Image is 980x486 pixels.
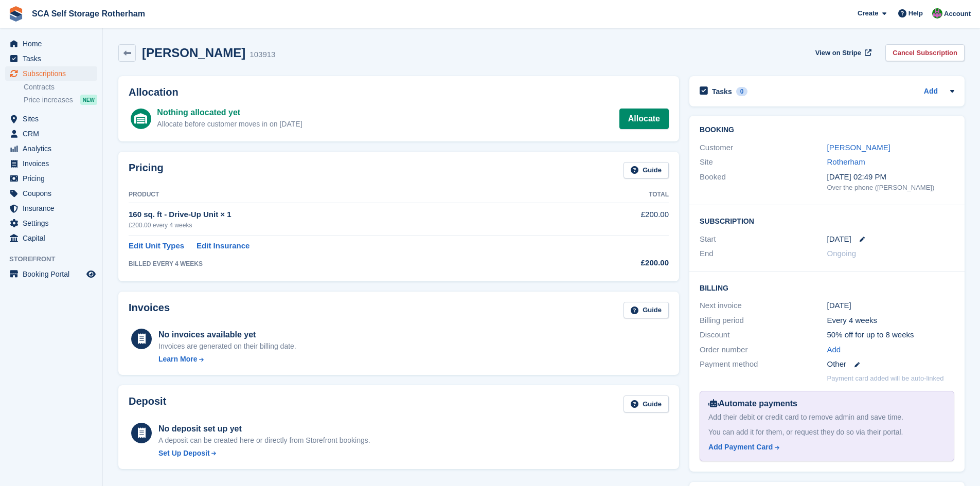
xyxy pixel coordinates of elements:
[197,240,250,252] a: Edit Insurance
[858,8,878,19] span: Create
[157,106,302,119] div: Nothing allocated yet
[158,435,370,446] p: A deposit can be created here or directly from Storefront bookings.
[700,171,827,193] div: Booked
[23,231,84,245] span: Capital
[623,302,669,319] a: Guide
[700,300,827,312] div: Next invoice
[85,268,97,280] a: Preview store
[708,442,941,453] a: Add Payment Card
[158,329,296,341] div: No invoices available yet
[24,82,97,92] a: Contracts
[736,87,748,96] div: 0
[567,257,669,269] div: £200.00
[23,112,84,126] span: Sites
[827,329,954,341] div: 50% off for up to 8 weeks
[5,186,97,201] a: menu
[827,344,841,356] a: Add
[700,358,827,370] div: Payment method
[5,37,97,51] a: menu
[129,209,567,221] div: 160 sq. ft - Drive-Up Unit × 1
[567,187,669,203] th: Total
[700,282,954,293] h2: Billing
[811,44,874,61] a: View on Stripe
[827,373,944,384] p: Payment card added will be auto-linked
[23,186,84,201] span: Coupons
[5,171,97,186] a: menu
[23,37,84,51] span: Home
[23,156,84,171] span: Invoices
[129,259,567,268] div: BILLED EVERY 4 WEEKS
[24,94,97,105] a: Price increases NEW
[827,157,865,166] a: Rotherham
[708,427,946,438] div: You can add it for them, or request they do so via their portal.
[827,233,851,245] time: 2025-09-13 00:00:00 UTC
[708,398,946,410] div: Automate payments
[827,315,954,327] div: Every 4 weeks
[23,171,84,186] span: Pricing
[827,171,954,183] div: [DATE] 02:49 PM
[250,49,275,61] div: 103913
[700,215,954,226] h2: Subscription
[700,142,827,154] div: Customer
[158,448,210,459] div: Set Up Deposit
[700,156,827,168] div: Site
[23,66,84,81] span: Subscriptions
[700,233,827,245] div: Start
[129,240,184,252] a: Edit Unit Types
[129,86,669,98] h2: Allocation
[5,141,97,156] a: menu
[129,395,166,412] h2: Deposit
[129,162,164,179] h2: Pricing
[23,216,84,230] span: Settings
[708,442,773,453] div: Add Payment Card
[5,267,97,281] a: menu
[5,51,97,66] a: menu
[815,48,861,58] span: View on Stripe
[23,201,84,215] span: Insurance
[5,112,97,126] a: menu
[129,221,567,230] div: £200.00 every 4 weeks
[700,329,827,341] div: Discount
[9,254,102,264] span: Storefront
[23,141,84,156] span: Analytics
[5,216,97,230] a: menu
[129,187,567,203] th: Product
[827,143,890,152] a: [PERSON_NAME]
[23,51,84,66] span: Tasks
[700,315,827,327] div: Billing period
[142,46,245,60] h2: [PERSON_NAME]
[158,448,370,459] a: Set Up Deposit
[700,248,827,260] div: End
[23,267,84,281] span: Booking Portal
[908,8,923,19] span: Help
[23,127,84,141] span: CRM
[158,354,296,365] a: Learn More
[623,395,669,412] a: Guide
[5,201,97,215] a: menu
[932,8,942,19] img: Sarah Race
[827,358,954,370] div: Other
[924,86,938,98] a: Add
[708,412,946,423] div: Add their debit or credit card to remove admin and save time.
[8,6,24,22] img: stora-icon-8386f47178a22dfd0bd8f6a31ec36ba5ce8667c1dd55bd0f319d3a0aa187defe.svg
[28,5,149,22] a: SCA Self Storage Rotherham
[944,9,971,19] span: Account
[158,423,370,435] div: No deposit set up yet
[5,66,97,81] a: menu
[158,354,197,365] div: Learn More
[24,95,73,105] span: Price increases
[885,44,965,61] a: Cancel Subscription
[129,302,170,319] h2: Invoices
[700,126,954,134] h2: Booking
[157,119,302,130] div: Allocate before customer moves in on [DATE]
[5,156,97,171] a: menu
[712,87,732,96] h2: Tasks
[623,162,669,179] a: Guide
[827,249,857,258] span: Ongoing
[5,231,97,245] a: menu
[619,109,669,129] a: Allocate
[827,183,954,193] div: Over the phone ([PERSON_NAME])
[158,341,296,352] div: Invoices are generated on their billing date.
[5,127,97,141] a: menu
[827,300,954,312] div: [DATE]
